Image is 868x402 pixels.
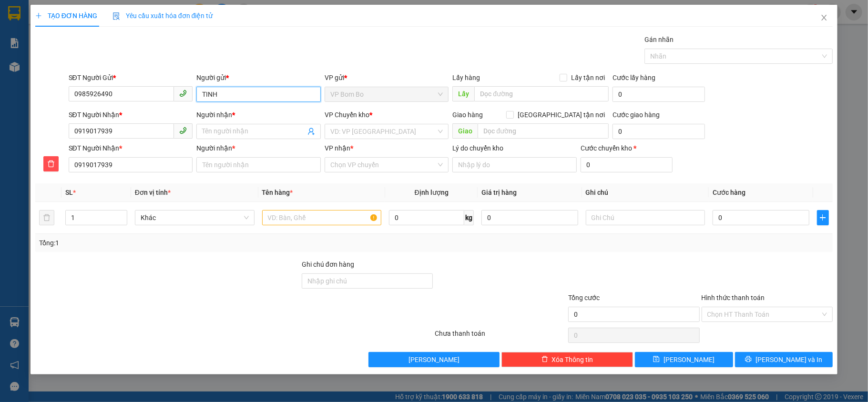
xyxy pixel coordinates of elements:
[112,12,120,20] img: icon
[65,189,73,196] span: SL
[196,157,321,172] input: Tên người nhận
[541,356,548,363] span: delete
[325,111,369,119] span: VP Chuyển kho
[262,210,382,225] input: VD: Bàn, Ghế
[44,160,58,168] span: delete
[69,157,193,172] input: SĐT người nhận
[501,352,633,367] button: deleteXóa Thông tin
[69,110,193,120] div: SĐT Người Nhận
[702,294,765,301] label: Hình thức thanh toán
[452,74,480,81] span: Lấy hàng
[325,72,449,83] div: VP gửi
[415,189,449,196] span: Định lượng
[514,110,609,120] span: [GEOGRAPHIC_DATA] tận nơi
[452,111,483,119] span: Giao hàng
[474,86,609,101] input: Dọc đường
[452,123,478,139] span: Giao
[434,328,567,345] div: Chưa thanh toán
[368,352,500,367] button: [PERSON_NAME]
[586,210,705,225] input: Ghi Chú
[196,143,321,153] div: Người nhận
[613,74,655,81] label: Cước lấy hàng
[196,72,321,83] div: Người gửi
[613,87,705,102] input: Cước lấy hàng
[653,356,660,363] span: save
[179,127,187,134] span: phone
[464,210,474,225] span: kg
[69,72,193,83] div: SĐT Người Gửi
[745,356,752,363] span: printer
[644,36,674,43] label: Gán nhãn
[179,90,187,97] span: phone
[302,261,354,268] label: Ghi chú đơn hàng
[713,189,745,196] span: Cước hàng
[664,354,715,365] span: [PERSON_NAME]
[582,183,709,202] th: Ghi chú
[568,294,600,301] span: Tổng cước
[43,156,59,171] button: delete
[302,273,433,289] input: Ghi chú đơn hàng
[552,354,593,365] span: Xóa Thông tin
[39,238,336,248] div: Tổng: 1
[481,210,578,225] input: 0
[325,144,350,152] span: VP nhận
[330,87,443,101] span: VP Bom Bo
[452,157,577,172] input: Lý do chuyển kho
[112,12,213,20] span: Yêu cầu xuất hóa đơn điện tử
[408,354,460,365] span: [PERSON_NAME]
[135,189,171,196] span: Đơn vị tính
[196,110,321,120] div: Người nhận
[613,111,660,119] label: Cước giao hàng
[820,14,828,21] span: close
[567,72,609,83] span: Lấy tận nơi
[35,12,97,20] span: TẠO ĐƠN HÀNG
[635,352,733,367] button: save[PERSON_NAME]
[613,124,705,139] input: Cước giao hàng
[141,211,249,225] span: Khác
[735,352,833,367] button: printer[PERSON_NAME] và In
[581,143,673,153] div: Cước chuyển kho
[307,128,315,135] span: user-add
[452,144,503,152] label: Lý do chuyển kho
[39,210,54,225] button: delete
[817,214,829,221] span: plus
[452,86,474,101] span: Lấy
[35,12,42,19] span: plus
[817,210,829,225] button: plus
[262,189,293,196] span: Tên hàng
[811,5,837,31] button: Close
[478,123,609,139] input: Dọc đường
[756,354,822,365] span: [PERSON_NAME] và In
[481,189,517,196] span: Giá trị hàng
[69,143,193,153] div: SĐT Người Nhận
